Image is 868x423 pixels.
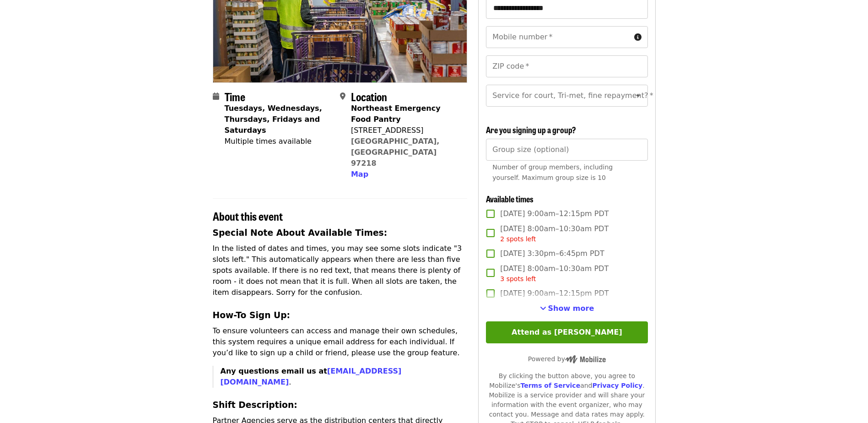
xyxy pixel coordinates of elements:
[528,355,606,363] span: Powered by
[213,92,219,101] i: calendar icon
[500,288,609,299] span: [DATE] 9:00am–12:15pm PDT
[225,88,245,104] span: Time
[225,136,333,147] div: Multiple times available
[500,275,536,282] span: 3 spots left
[520,382,580,389] a: Terms of Service
[213,243,468,298] p: In the listed of dates and times, you may see some slots indicate "3 slots left." This automatica...
[500,235,536,243] span: 2 spots left
[351,88,387,104] span: Location
[213,400,297,410] strong: Shift Description:
[351,137,440,168] a: [GEOGRAPHIC_DATA], [GEOGRAPHIC_DATA] 97218
[486,26,630,48] input: Mobile number
[634,33,642,42] i: circle-info icon
[540,303,594,314] button: See more timeslots
[565,355,606,363] img: Powered by Mobilize
[351,170,368,179] span: Map
[351,104,441,124] strong: Northeast Emergency Food Pantry
[492,163,613,181] span: Number of group members, including yourself. Maximum group size is 10
[221,366,468,388] p: .
[548,304,594,313] span: Show more
[486,193,534,205] span: Available times
[500,223,609,244] span: [DATE] 8:00am–10:30am PDT
[351,125,460,136] div: [STREET_ADDRESS]
[213,208,283,224] span: About this event
[213,310,291,320] strong: How-To Sign Up:
[340,92,345,101] i: map-marker-alt icon
[213,325,468,358] p: To ensure volunteers can access and manage their own schedules, this system requires a unique ema...
[486,124,576,136] span: Are you signing up a group?
[632,89,645,102] button: Open
[500,263,609,284] span: [DATE] 8:00am–10:30am PDT
[225,104,322,135] strong: Tuesdays, Wednesdays, Thursdays, Fridays and Saturdays
[213,228,388,238] strong: Special Note About Available Times:
[500,208,609,219] span: [DATE] 9:00am–12:15pm PDT
[592,382,642,389] a: Privacy Policy
[486,139,647,161] input: [object Object]
[486,55,647,77] input: ZIP code
[500,248,604,259] span: [DATE] 3:30pm–6:45pm PDT
[486,321,647,343] button: Attend as [PERSON_NAME]
[221,367,402,386] strong: Any questions email us at
[351,169,368,180] button: Map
